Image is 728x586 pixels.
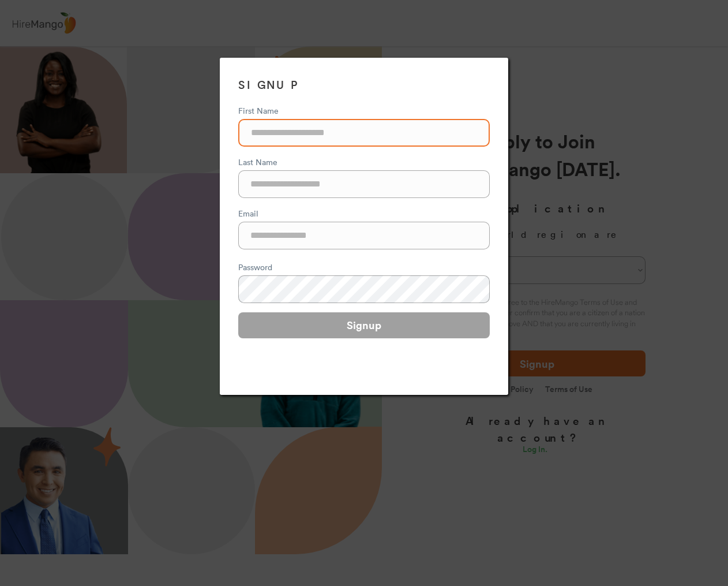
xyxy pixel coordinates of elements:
div: Email [238,207,490,219]
div: Last Name [238,156,490,168]
div: Password [238,261,490,273]
h3: SIGNUP [238,76,490,93]
button: Signup [238,312,490,338]
div: First Name [238,104,490,117]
